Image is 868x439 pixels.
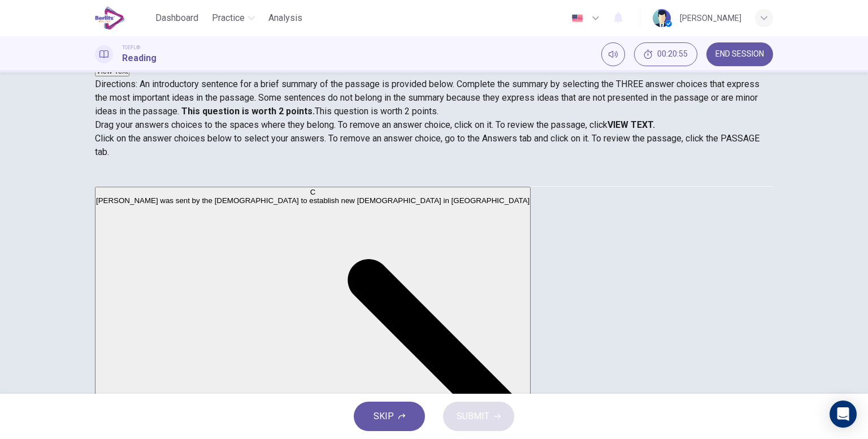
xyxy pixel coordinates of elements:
[653,9,671,27] img: Profile picture
[155,11,198,25] span: Dashboard
[607,119,655,130] strong: VIEW TEXT.
[179,106,315,117] strong: This question is worth 2 points.
[212,11,245,25] span: Practice
[354,402,425,431] button: SKIP
[207,8,259,28] button: Practice
[95,159,773,186] div: Choose test type tabs
[122,44,140,51] span: TOEFL®
[95,79,759,117] span: Directions: An introductory sentence for a brief summary of the passage is provided below. Comple...
[601,42,625,66] div: Mute
[715,50,764,59] span: END SESSION
[374,408,394,424] span: SKIP
[570,14,584,23] img: en
[634,42,697,66] div: Hide
[151,8,203,28] button: Dashboard
[634,42,697,66] button: 00:20:55
[657,50,688,59] span: 00:20:55
[96,188,530,196] div: C
[95,7,125,29] img: EduSynch logo
[122,51,157,65] h1: Reading
[706,42,773,66] button: END SESSION
[315,106,439,117] span: This question is worth 2 points.
[268,11,302,25] span: Analysis
[95,132,773,159] p: Click on the answer choices below to select your answers. To remove an answer choice, go to the A...
[96,196,530,205] span: [PERSON_NAME] was sent by the [DEMOGRAPHIC_DATA] to establish new [DEMOGRAPHIC_DATA] in [GEOGRAPH...
[264,8,307,28] button: Analysis
[680,11,741,25] div: [PERSON_NAME]
[830,401,857,428] div: Open Intercom Messenger
[95,118,773,132] p: Drag your answers choices to the spaces where they belong. To remove an answer choice, click on i...
[95,7,151,29] a: EduSynch logo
